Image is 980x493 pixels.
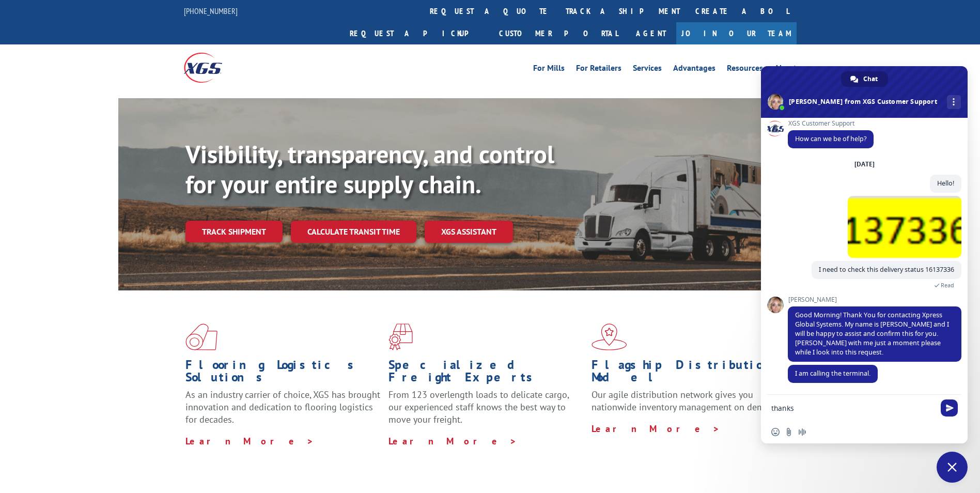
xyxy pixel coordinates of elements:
a: Agent [626,22,676,44]
span: I am calling the terminal. [795,369,870,378]
a: [PHONE_NUMBER] [184,6,238,16]
a: For Mills [533,64,565,75]
a: Learn More > [388,435,517,447]
div: More channels [947,95,961,109]
a: Track shipment [185,221,283,242]
span: Read [941,282,954,289]
span: [PERSON_NAME] [788,296,961,303]
h1: Specialized Freight Experts [388,359,584,389]
span: As an industry carrier of choice, XGS has brought innovation and dedication to flooring logistics... [185,389,380,425]
img: xgs-icon-total-supply-chain-intelligence-red [185,323,217,350]
span: Send [941,399,958,417]
b: Visibility, transparency, and control for your entire supply chain. [185,138,554,200]
textarea: Compose your message... [771,404,935,413]
a: Services [633,64,662,75]
span: Chat [863,71,878,87]
h1: Flooring Logistics Solutions [185,359,381,389]
span: Good Morning! Thank You for contacting Xpress Global Systems. My name is [PERSON_NAME] and I will... [795,311,949,357]
a: Learn More > [592,423,720,435]
a: About [774,64,797,75]
img: xgs-icon-flagship-distribution-model-red [592,323,627,350]
p: From 123 overlength loads to delicate cargo, our experienced staff knows the best way to move you... [388,389,584,435]
img: xgs-icon-focused-on-flooring-red [388,323,413,350]
div: Chat [841,71,888,87]
div: [DATE] [854,161,875,167]
a: Customer Portal [491,22,626,44]
a: Learn More > [185,435,314,447]
span: I need to check this delivery status 16137336 [819,265,954,274]
span: Send a file [785,428,793,436]
span: Audio message [798,428,806,436]
a: XGS ASSISTANT [425,221,513,243]
a: Advantages [673,64,715,75]
span: Hello! [937,179,954,188]
span: XGS Customer Support [788,120,874,127]
span: How can we be of help? [795,134,866,143]
h1: Flagship Distribution Model [592,359,787,389]
a: Calculate transit time [291,221,416,243]
span: Our agile distribution network gives you nationwide inventory management on demand. [592,389,782,413]
a: Join Our Team [676,22,797,44]
div: Close chat [937,452,968,483]
span: Insert an emoji [771,428,780,436]
a: Resources [727,64,763,75]
a: For Retailers [576,64,621,75]
a: Request a pickup [342,22,491,44]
